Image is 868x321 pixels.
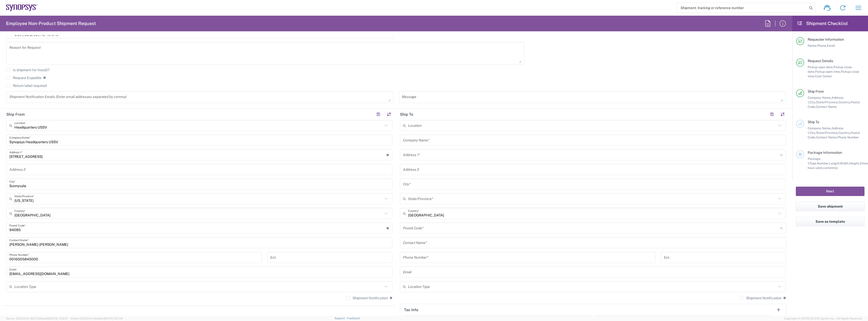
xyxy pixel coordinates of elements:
[335,317,347,320] a: Support
[808,120,819,124] span: Ship To
[740,296,781,300] label: Shipment Notification
[346,296,388,300] label: Shipment Notification
[829,161,840,165] span: Length,
[815,70,841,73] span: Pickup open time,
[6,20,96,27] h2: Employee Non-Product Shipment Request
[784,316,862,321] span: Copyright © [DATE]-[DATE] Agistix Inc., All Rights Reserved
[104,317,123,320] span: [DATE] 12:11:14
[796,187,864,196] button: Next
[816,105,837,109] span: Contact Name
[808,157,821,165] span: Package 1:
[838,131,851,135] span: Country,
[6,317,68,320] span: Server: 2025.20.0-db47332bad5
[6,84,47,88] label: Return label required
[6,68,49,72] label: Is shipment for Install?
[810,131,816,135] span: City,
[796,217,864,226] button: Save as template
[815,74,832,78] span: Cost Center
[809,161,817,165] span: Type,
[808,59,833,63] span: Request Details
[816,100,838,104] span: State/Province,
[796,202,864,211] button: Save shipment
[404,307,418,312] h2: Tax Info
[808,151,842,155] span: Package Information
[808,44,817,47] span: Name,
[6,112,25,117] h2: Ship From
[816,131,838,135] span: State/Province,
[849,161,860,165] span: Height,
[837,135,859,139] span: Phone Number
[677,3,807,13] input: Shipment, tracking or reference number
[838,100,851,104] span: Country,
[400,112,413,117] h2: Ship To
[6,76,41,80] label: Request Expedite
[49,317,68,320] span: [DATE] 11:13:37
[808,37,844,41] span: Requester Information
[817,161,829,165] span: Number,
[817,44,827,47] span: Phone,
[827,44,835,47] span: Email
[347,317,360,320] a: Feedback
[808,89,824,93] span: Ship From
[797,20,848,27] h2: Shipment Checklist
[840,161,849,165] span: Width,
[70,317,123,320] span: Client: 2025.20.0-8c6e0cf
[808,65,833,69] span: Pickup open date,
[816,135,837,139] span: Contact Name,
[810,100,816,104] span: City,
[808,126,831,130] span: Company Name,
[808,96,831,100] span: Company Name,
